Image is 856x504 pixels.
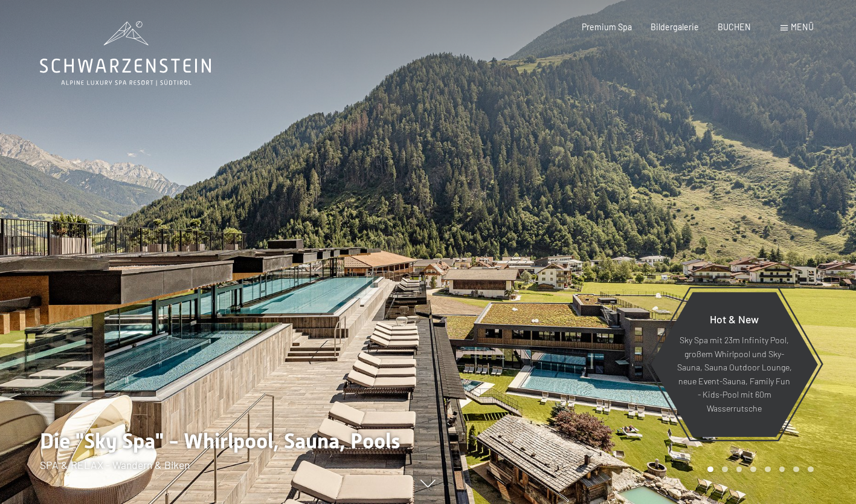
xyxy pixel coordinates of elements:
[779,467,785,473] div: Carousel Page 6
[736,467,742,473] div: Carousel Page 3
[677,334,792,416] p: Sky Spa mit 23m Infinity Pool, großem Whirlpool und Sky-Sauna, Sauna Outdoor Lounge, neue Event-S...
[650,291,819,438] a: Hot & New Sky Spa mit 23m Infinity Pool, großem Whirlpool und Sky-Sauna, Sauna Outdoor Lounge, ne...
[750,467,756,473] div: Carousel Page 4
[703,467,813,473] div: Carousel Pagination
[710,312,759,326] span: Hot & New
[808,467,814,473] div: Carousel Page 8
[651,22,699,32] a: Bildergalerie
[718,22,751,32] a: BUCHEN
[707,467,713,473] div: Carousel Page 1 (Current Slide)
[793,467,799,473] div: Carousel Page 7
[582,22,632,32] a: Premium Spa
[791,22,814,32] span: Menü
[765,467,771,473] div: Carousel Page 5
[722,467,728,473] div: Carousel Page 2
